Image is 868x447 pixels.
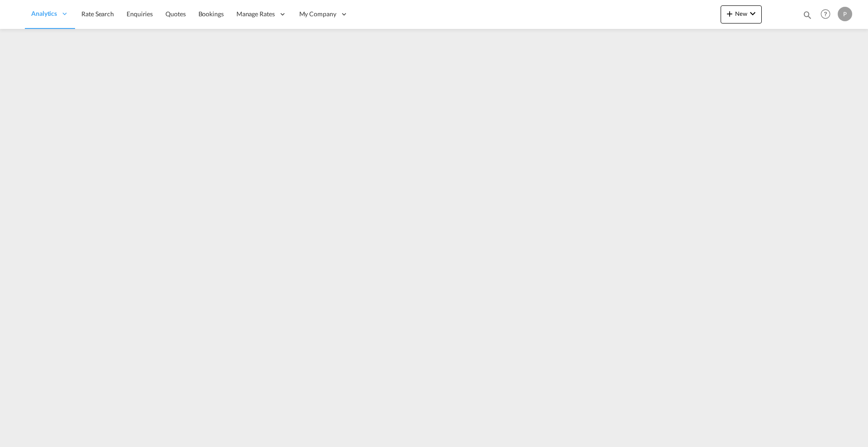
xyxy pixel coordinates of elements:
[818,6,833,22] span: Help
[81,10,114,18] span: Rate Search
[838,7,852,21] div: P
[127,10,153,18] span: Enquiries
[165,10,185,18] span: Quotes
[198,10,224,18] span: Bookings
[724,10,758,17] span: New
[747,8,758,19] md-icon: icon-chevron-down
[721,5,762,24] button: icon-plus 400-fgNewicon-chevron-down
[818,6,838,23] div: Help
[236,9,275,19] span: Manage Rates
[299,9,336,19] span: My Company
[802,10,812,20] md-icon: icon-magnify
[724,8,735,19] md-icon: icon-plus 400-fg
[802,10,812,24] div: icon-magnify
[31,9,57,18] span: Analytics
